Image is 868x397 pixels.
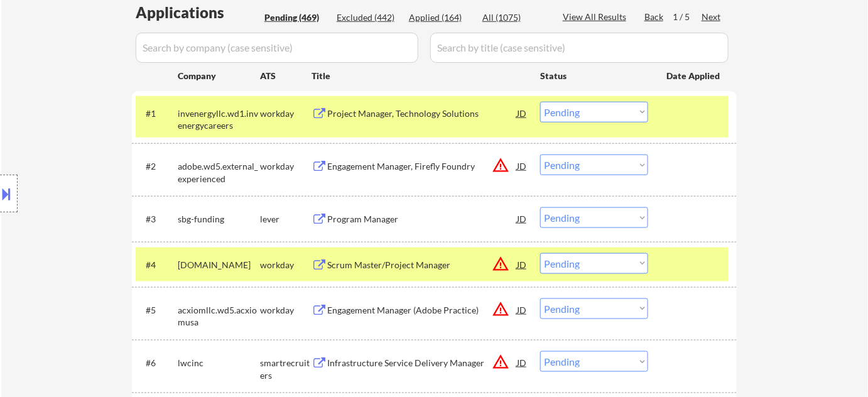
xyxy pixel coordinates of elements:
[260,259,312,271] div: workday
[337,11,399,24] div: Excluded (442)
[482,11,545,24] div: All (1075)
[702,11,722,23] div: Next
[666,70,722,82] div: Date Applied
[540,64,648,87] div: Status
[136,33,418,63] input: Search by company (case sensitive)
[260,70,312,82] div: ATS
[146,357,168,369] div: #6
[492,300,509,318] button: warning_amber
[430,33,729,63] input: Search by title (case sensitive)
[492,156,509,174] button: warning_amber
[327,160,517,173] div: Engagement Manager, Firefly Foundry
[260,107,312,120] div: workday
[327,107,517,120] div: Project Manager, Technology Solutions
[327,304,517,317] div: Engagement Manager (Adobe Practice)
[260,357,312,381] div: smartrecruiters
[516,155,528,177] div: JD
[516,253,528,276] div: JD
[563,11,630,23] div: View All Results
[264,11,327,24] div: Pending (469)
[312,70,528,82] div: Title
[327,213,517,226] div: Program Manager
[178,357,260,369] div: lwcinc
[516,207,528,230] div: JD
[492,255,509,273] button: warning_amber
[516,351,528,374] div: JD
[178,304,260,329] div: acxiomllc.wd5.acxiomusa
[178,70,260,82] div: Company
[260,304,312,317] div: workday
[260,160,312,173] div: workday
[644,11,665,23] div: Back
[327,259,517,271] div: Scrum Master/Project Manager
[516,102,528,124] div: JD
[673,11,702,23] div: 1 / 5
[409,11,472,24] div: Applied (164)
[136,5,260,20] div: Applications
[260,213,312,226] div: lever
[516,298,528,321] div: JD
[492,353,509,371] button: warning_amber
[327,357,517,369] div: Infrastructure Service Delivery Manager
